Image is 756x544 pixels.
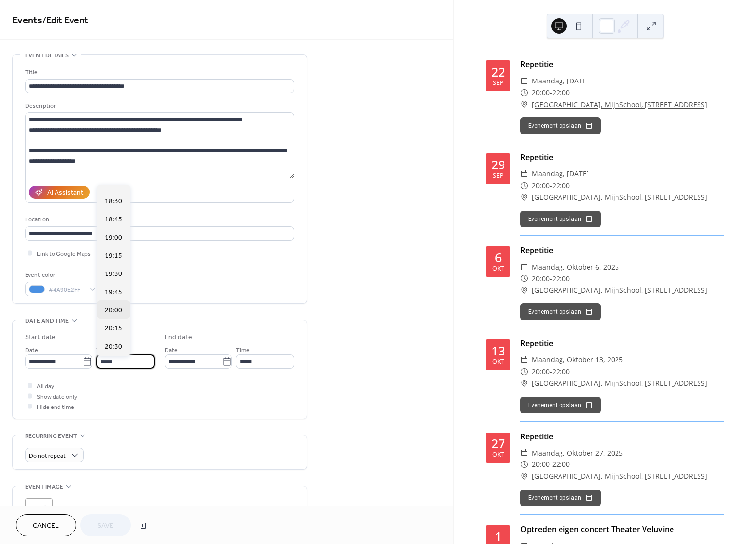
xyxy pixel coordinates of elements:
[520,180,528,191] div: ​
[532,366,550,378] span: 20:00
[520,191,528,203] div: ​
[491,345,505,357] div: 13
[25,215,292,225] div: Location
[520,459,528,470] div: ​
[552,366,570,378] span: 22:00
[25,67,292,78] div: Title
[25,345,38,355] span: Date
[105,196,122,207] span: 18:30
[520,431,724,442] div: Repetitie
[532,447,623,459] span: maandag, oktober 27, 2025
[16,514,76,536] button: Cancel
[493,80,504,86] div: sep
[105,342,122,352] span: 20:30
[25,316,69,326] span: Date and time
[29,450,66,462] span: Do not repeat
[532,378,707,389] a: [GEOGRAPHIC_DATA], MijnSchool, [STREET_ADDRESS]
[492,452,504,458] div: okt
[492,266,504,272] div: okt
[532,459,550,470] span: 20:00
[37,402,74,412] span: Hide end time
[495,530,502,543] div: 1
[552,459,570,470] span: 22:00
[520,273,528,285] div: ​
[520,354,528,366] div: ​
[520,337,724,349] div: Repetitie
[105,305,122,316] span: 20:00
[105,324,122,334] span: 20:15
[165,345,178,355] span: Date
[520,366,528,378] div: ​
[532,87,550,99] span: 20:00
[550,180,552,191] span: -
[491,437,505,450] div: 27
[492,359,504,365] div: okt
[532,261,619,273] span: maandag, oktober 6, 2025
[42,11,88,30] span: / Edit Event
[493,173,504,179] div: sep
[552,273,570,285] span: 22:00
[532,75,589,87] span: maandag, [DATE]
[25,270,99,280] div: Event color
[520,303,601,320] button: Evenement opslaan
[37,249,91,259] span: Link to Google Maps
[552,180,570,191] span: 22:00
[105,233,122,243] span: 19:00
[520,378,528,389] div: ​
[491,66,505,78] div: 22
[520,397,601,413] button: Evenement opslaan
[25,332,56,343] div: Start date
[532,180,550,191] span: 20:00
[105,287,122,298] span: 19:45
[550,87,552,99] span: -
[520,284,528,296] div: ​
[520,211,601,227] button: Evenement opslaan
[520,75,528,87] div: ​
[532,168,589,180] span: maandag, [DATE]
[37,381,54,392] span: All day
[236,345,250,355] span: Time
[520,261,528,273] div: ​
[520,168,528,180] div: ​
[520,151,724,163] div: Repetitie
[49,285,85,295] span: #4A90E2FF
[96,345,110,355] span: Time
[165,332,192,343] div: End date
[550,273,552,285] span: -
[520,490,601,506] button: Evenement opslaan
[37,392,77,402] span: Show date only
[105,269,122,279] span: 19:30
[520,447,528,459] div: ​
[12,11,42,30] a: Events
[33,521,59,531] span: Cancel
[552,87,570,99] span: 22:00
[532,273,550,285] span: 20:00
[105,251,122,261] span: 19:15
[532,99,707,110] a: [GEOGRAPHIC_DATA], MijnSchool, [STREET_ADDRESS]
[25,101,292,111] div: Description
[520,524,674,535] a: Optreden eigen concert Theater Veluvine
[550,459,552,470] span: -
[495,251,502,264] div: 6
[532,470,707,482] a: [GEOGRAPHIC_DATA], MijnSchool, [STREET_ADDRESS]
[25,51,69,61] span: Event details
[520,58,724,70] div: Repetitie
[532,191,707,203] a: [GEOGRAPHIC_DATA], MijnSchool, [STREET_ADDRESS]
[532,354,623,366] span: maandag, oktober 13, 2025
[532,284,707,296] a: [GEOGRAPHIC_DATA], MijnSchool, [STREET_ADDRESS]
[550,366,552,378] span: -
[491,159,505,171] div: 29
[47,188,83,198] div: AI Assistant
[520,470,528,482] div: ​
[25,431,77,441] span: Recurring event
[520,117,601,134] button: Evenement opslaan
[520,245,724,256] div: Repetitie
[520,87,528,99] div: ​
[25,498,53,526] div: ;
[29,186,90,199] button: AI Assistant
[25,482,63,492] span: Event image
[520,99,528,110] div: ​
[105,215,122,225] span: 18:45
